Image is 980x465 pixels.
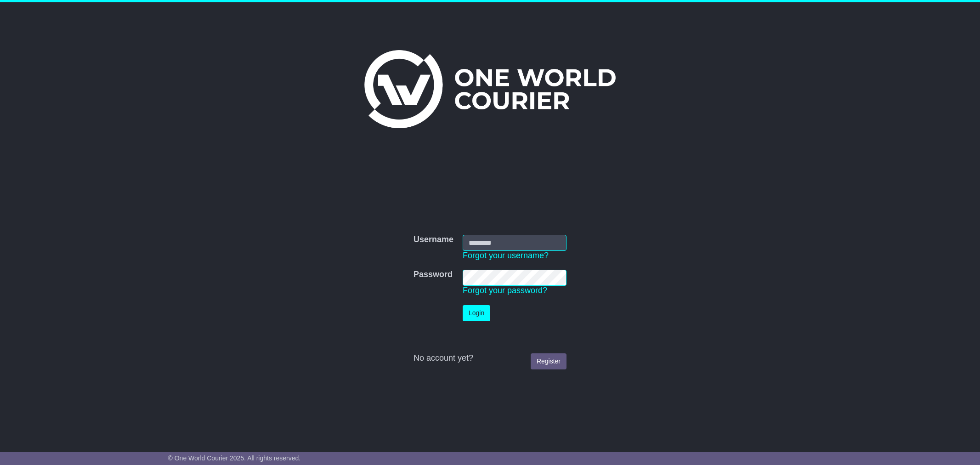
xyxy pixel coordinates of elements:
[414,353,566,363] div: No account yet?
[531,353,566,369] a: Register
[414,270,453,280] label: Password
[463,251,549,260] a: Forgot your username?
[168,454,301,462] span: © One World Courier 2025. All rights reserved.
[463,286,547,295] a: Forgot your password?
[463,305,490,321] button: Login
[414,235,453,245] label: Username
[364,50,615,128] img: One World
